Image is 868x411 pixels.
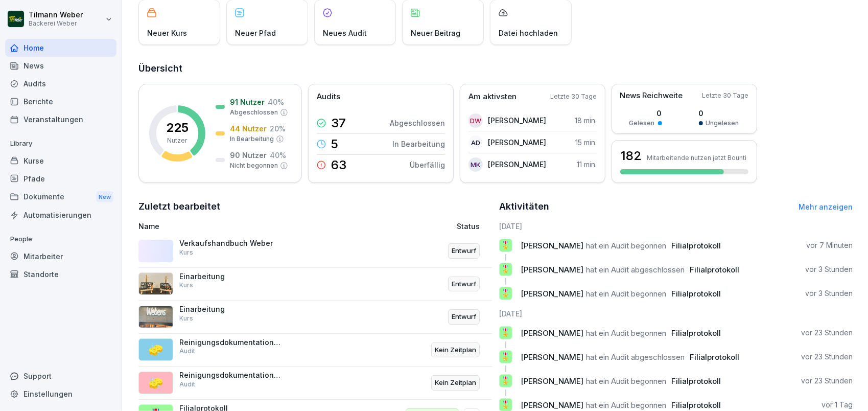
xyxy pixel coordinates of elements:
p: 11 min. [577,159,597,170]
div: Pfade [5,170,116,188]
span: hat ein Audit begonnen [586,376,666,386]
div: MK [468,157,483,172]
span: [PERSON_NAME] [521,376,583,386]
p: News Reichweite [620,90,683,102]
a: EinarbeitungKursEntwurf [138,301,492,334]
p: Library [5,135,116,152]
span: hat ein Audit begonnen [586,241,666,250]
p: Gelesen [629,119,655,128]
a: 🧽Reinigungsdokumentation TäglichAuditKein Zeitplan [138,367,492,400]
p: 20 % [270,123,286,134]
p: 44 Nutzer [230,123,267,134]
p: Neuer Pfad [235,28,276,38]
span: hat ein Audit abgeschlossen [586,265,685,275]
p: Nicht begonnen [230,161,278,170]
p: Letzte 30 Tage [550,92,597,101]
p: 0 [699,108,739,119]
p: 🧽 [148,340,163,359]
h6: [DATE] [499,308,853,319]
a: Berichte [5,93,116,110]
a: EinarbeitungKursEntwurf [138,268,492,301]
p: Am aktivsten [468,91,517,103]
p: Audit [179,347,195,356]
div: DW [468,113,483,128]
h2: Aktivitäten [499,199,549,214]
span: Filialprotokoll [690,265,739,275]
div: New [96,191,113,203]
p: Kein Zeitplan [435,378,476,388]
span: Filialprotokoll [671,328,721,338]
p: Nutzer [168,136,187,145]
p: vor 7 Minuten [806,240,853,250]
p: 37 [331,117,346,129]
p: 🎖️ [501,286,511,301]
p: 🧽 [148,374,163,392]
p: Ungelesen [706,119,739,128]
p: 0 [629,108,662,119]
a: Audits [5,75,116,93]
p: Einarbeitung [179,305,281,314]
span: Filialprotokoll [671,289,721,299]
img: ohhdesksqtzrltl2xkzdve3p.png [138,306,173,328]
p: 40 % [270,150,286,161]
h6: [DATE] [499,221,853,232]
p: Audit [179,380,195,389]
p: Neuer Beitrag [411,28,460,38]
h2: Übersicht [138,61,853,76]
span: hat ein Audit begonnen [586,400,666,410]
p: Status [457,221,480,232]
span: [PERSON_NAME] [521,400,583,410]
h3: 182 [620,147,642,165]
span: Filialprotokoll [671,376,721,386]
p: Abgeschlossen [230,108,278,117]
div: Mitarbeiter [5,247,116,265]
img: e04z4a6e1fzwa1dhs2mul8m3.png [138,272,173,295]
a: 🧽Reinigungsdokumentation WöchentlichAuditKein Zeitplan [138,334,492,367]
div: Dokumente [5,188,116,207]
a: Einstellungen [5,385,116,403]
p: Reinigungsdokumentation Wöchentlich [179,338,281,347]
p: Überfällig [410,159,445,170]
p: Kein Zeitplan [435,345,476,355]
p: 🎖️ [501,262,511,277]
span: [PERSON_NAME] [521,352,583,362]
p: In Bearbeitung [230,134,274,144]
a: Home [5,39,116,57]
a: News [5,57,116,75]
p: 🎖️ [501,238,511,253]
span: hat ein Audit begonnen [586,289,666,299]
p: Tilmann Weber [29,11,83,19]
span: [PERSON_NAME] [521,241,583,250]
p: Entwurf [452,246,476,256]
a: Verkaufshandbuch WeberKursEntwurf [138,235,492,268]
span: hat ein Audit abgeschlossen [586,352,685,362]
p: 15 min. [575,137,597,148]
p: [PERSON_NAME] [488,137,546,148]
p: vor 23 Stunden [801,352,853,362]
p: Letzte 30 Tage [702,91,748,100]
p: Kurs [179,281,193,290]
p: 🎖️ [501,326,511,340]
a: Standorte [5,265,116,283]
p: 5 [331,138,338,150]
p: 63 [331,159,346,171]
span: [PERSON_NAME] [521,265,583,275]
p: In Bearbeitung [392,139,445,149]
p: Mitarbeitende nutzen jetzt Bounti [647,154,746,162]
span: [PERSON_NAME] [521,289,583,299]
p: vor 23 Stunden [801,328,853,338]
p: Audits [317,91,340,103]
span: hat ein Audit begonnen [586,328,666,338]
p: vor 3 Stunden [805,288,853,299]
p: 🎖️ [501,350,511,364]
p: Entwurf [452,279,476,289]
p: Name [138,221,358,232]
h2: Zuletzt bearbeitet [138,199,492,214]
p: Einarbeitung [179,272,281,281]
p: Verkaufshandbuch Weber [179,239,281,248]
p: Bäckerei Weber [29,20,83,27]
